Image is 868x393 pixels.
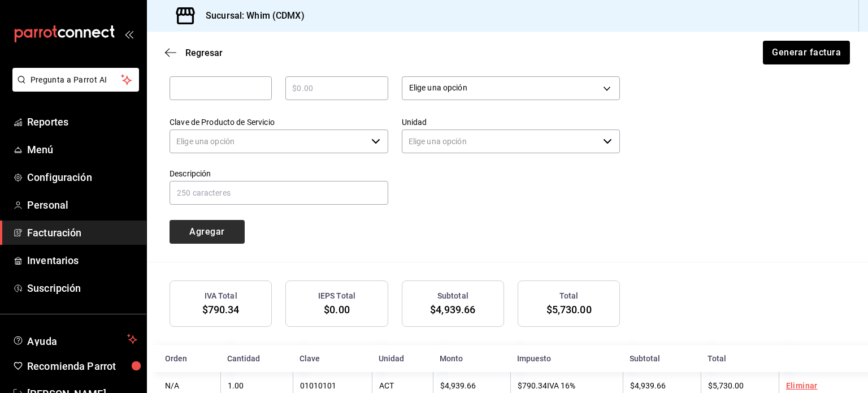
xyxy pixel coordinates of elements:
[440,381,476,390] span: $4,939.66
[27,332,123,346] span: Ayuda
[293,345,371,372] th: Clave
[202,304,240,316] span: $790.34
[27,170,137,185] span: Configuración
[318,290,355,302] h3: IEPS Total
[559,290,579,302] h3: Total
[197,9,305,23] h3: Sucursal: Whim (CDMX)
[430,304,475,316] span: $4,939.66
[12,68,139,92] button: Pregunta a Parrot AI
[185,47,223,58] span: Regresar
[546,304,592,316] span: $5,730.00
[205,290,237,302] h3: IVA Total
[170,169,388,177] label: Descripción
[510,345,623,372] th: Impuesto
[433,345,511,372] th: Monto
[324,304,350,316] span: $0.00
[285,81,388,95] input: $0.00
[786,381,818,390] a: Eliminar
[701,345,779,372] th: Total
[763,41,850,64] button: Generar factura
[27,142,137,157] span: Menú
[27,197,137,213] span: Personal
[518,381,547,390] span: $790.34
[27,253,137,268] span: Inventarios
[165,47,223,58] button: Regresar
[31,74,121,86] span: Pregunta a Parrot AI
[8,82,139,94] a: Pregunta a Parrot AI
[402,129,599,153] input: Elige una opción
[402,118,620,126] label: Unidad
[27,225,137,240] span: Facturación
[27,114,137,129] span: Reportes
[708,381,744,390] span: $5,730.00
[220,345,293,372] th: Cantidad
[147,345,220,372] th: Orden
[228,381,244,390] span: 1.00
[623,345,701,372] th: Subtotal
[372,345,433,372] th: Unidad
[437,290,468,302] h3: Subtotal
[630,381,666,390] span: $4,939.66
[27,359,137,374] span: Recomienda Parrot
[124,29,133,38] button: open_drawer_menu
[402,76,620,100] div: Elige una opción
[170,129,367,153] input: Elige una opción
[27,280,137,296] span: Suscripción
[170,118,388,126] label: Clave de Producto de Servicio
[170,181,388,205] input: 250 caracteres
